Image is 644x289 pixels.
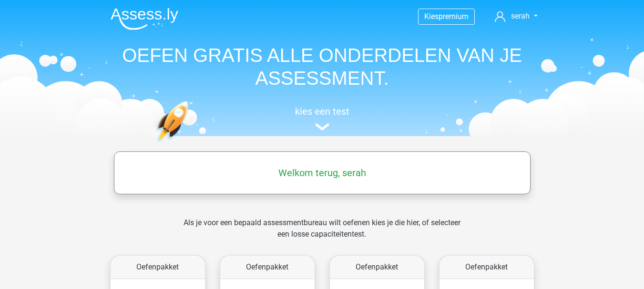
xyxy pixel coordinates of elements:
span: premium [439,12,469,21]
h1: OEFEN GRATIS ALLE ONDERDELEN VAN JE ASSESSMENT. [103,44,542,90]
img: assessment [315,123,329,130]
a: kies een test [103,106,542,131]
a: serah [491,10,541,22]
h5: Welkom terug, serah [119,167,526,179]
a: Kiespremium [419,10,474,23]
span: serah [511,11,530,20]
img: Assessly [111,8,178,30]
span: Kies [424,12,439,21]
div: Als je voor een bepaald assessmentbureau wilt oefenen kies je die hier, of selecteer een losse ca... [176,217,468,251]
img: oefenen [155,101,225,187]
h5: kies een test [103,106,542,117]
